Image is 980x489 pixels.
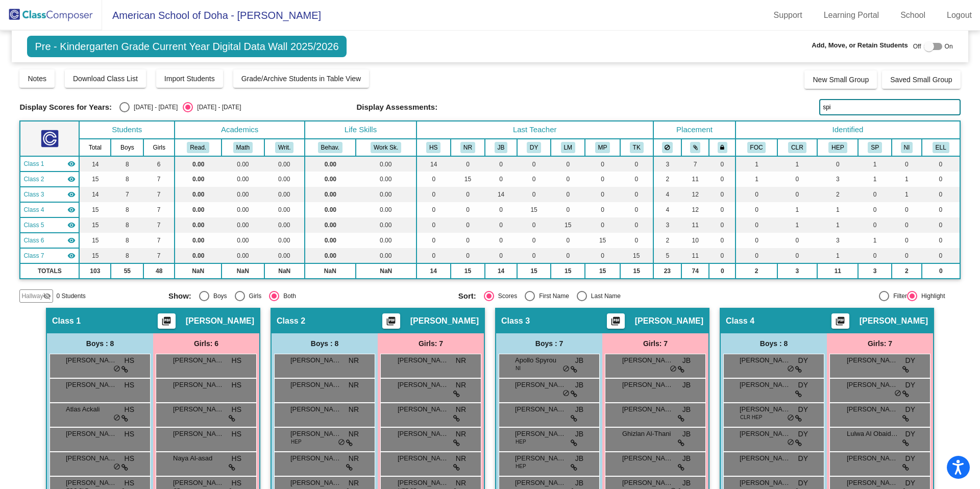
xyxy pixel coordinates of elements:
[175,263,222,279] td: NaN
[817,263,858,279] td: 11
[585,172,620,187] td: 0
[777,139,818,156] th: Involved with Counselors regularly inside the school day
[21,291,43,301] span: Hallway
[143,139,175,156] th: Girls
[371,142,401,153] button: Work Sk.
[264,172,305,187] td: 0.00
[305,121,416,139] th: Life Skills
[356,263,416,279] td: NaN
[653,263,682,279] td: 23
[416,217,451,233] td: 0
[788,142,806,153] button: CLR
[485,139,517,156] th: Jennifer Bendriss
[143,217,175,233] td: 7
[922,233,960,248] td: 0
[585,156,620,172] td: 0
[813,76,869,84] span: New Small Group
[23,251,44,260] span: Class 7
[517,187,551,202] td: 0
[892,233,922,248] td: 0
[245,291,262,301] div: Girls
[264,248,305,263] td: 0.00
[143,187,175,202] td: 7
[222,248,264,263] td: 0.00
[777,187,818,202] td: 0
[868,142,882,153] button: SP
[681,172,709,187] td: 11
[67,190,76,199] mat-icon: visibility
[817,202,858,217] td: 1
[681,139,709,156] th: Keep with students
[67,160,76,168] mat-icon: visibility
[620,156,653,172] td: 0
[585,202,620,217] td: 0
[709,139,736,156] th: Keep with teacher
[551,139,585,156] th: Linnea Maloney
[817,156,858,172] td: 0
[79,139,111,156] th: Total
[551,217,585,233] td: 15
[653,121,736,139] th: Placement
[28,75,46,83] span: Notes
[416,202,451,217] td: 0
[356,187,416,202] td: 0.00
[79,187,111,202] td: 14
[305,172,355,187] td: 0.00
[451,172,485,187] td: 15
[305,202,355,217] td: 0.00
[777,248,818,263] td: 0
[653,172,682,187] td: 2
[143,233,175,248] td: 7
[356,233,416,248] td: 0.00
[305,156,355,172] td: 0.00
[460,142,475,153] button: NR
[609,316,622,330] mat-icon: picture_as_pdf
[222,172,264,187] td: 0.00
[922,187,960,202] td: 0
[922,172,960,187] td: 0
[187,142,209,153] button: Read.
[79,121,175,139] th: Students
[305,187,355,202] td: 0.00
[709,156,736,172] td: 0
[736,172,777,187] td: 1
[620,248,653,263] td: 15
[517,248,551,263] td: 0
[67,175,76,183] mat-icon: visibility
[209,291,227,301] div: Boys
[858,233,892,248] td: 1
[111,217,143,233] td: 8
[551,202,585,217] td: 0
[382,313,400,329] button: Print Students Details
[451,263,485,279] td: 15
[736,121,960,139] th: Identified
[777,263,818,279] td: 3
[681,217,709,233] td: 11
[517,172,551,187] td: 0
[922,263,960,279] td: 0
[653,139,682,156] th: Keep away students
[416,263,451,279] td: 14
[653,233,682,248] td: 2
[356,172,416,187] td: 0.00
[23,190,44,199] span: Class 3
[357,103,438,112] span: Display Assessments:
[585,263,620,279] td: 15
[451,233,485,248] td: 0
[681,263,709,279] td: 74
[777,233,818,248] td: 0
[892,7,934,23] a: School
[817,248,858,263] td: 1
[416,233,451,248] td: 0
[19,69,55,88] button: Notes
[79,263,111,279] td: 103
[620,263,653,279] td: 15
[79,248,111,263] td: 15
[736,156,777,172] td: 1
[777,217,818,233] td: 1
[913,42,921,51] span: Off
[79,156,111,172] td: 14
[158,313,176,329] button: Print Students Details
[233,69,370,88] button: Grade/Archive Students in Table View
[709,202,736,217] td: 0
